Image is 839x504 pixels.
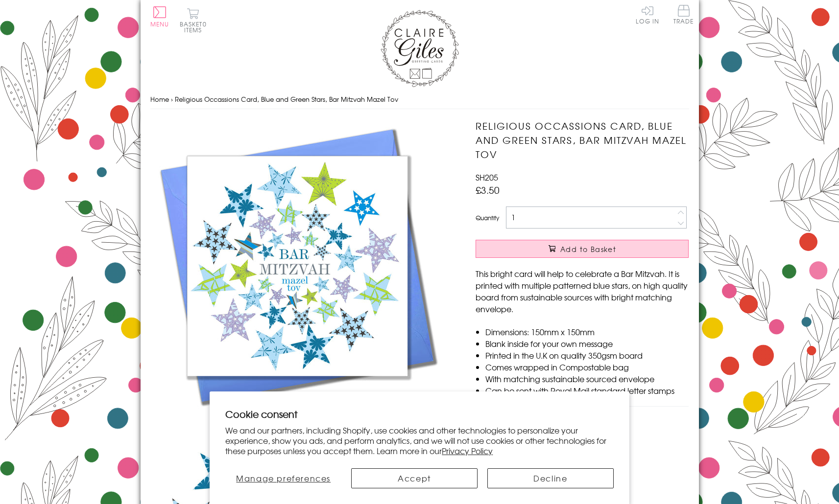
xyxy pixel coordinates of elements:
[476,240,689,258] button: Add to Basket
[150,6,169,27] button: Menu
[476,268,689,315] p: This bright card will help to celebrate a Bar Mitzvah. It is printed with multiple patterned blue...
[636,5,659,24] a: Log In
[150,119,444,412] img: Religious Occassions Card, Blue and Green Stars, Bar Mitzvah Mazel Tov
[150,94,169,104] a: Home
[150,20,169,28] span: Menu
[485,349,689,361] li: Printed in the U.K on quality 350gsm board
[351,468,478,488] button: Accept
[673,5,694,26] a: Trade
[476,171,498,183] span: SH205
[487,468,614,488] button: Decline
[381,10,459,87] img: Claire Giles Greetings Cards
[673,5,694,24] span: Trade
[171,94,173,104] span: ›
[485,385,689,396] li: Can be sent with Royal Mail standard letter stamps
[225,468,341,488] button: Manage preferences
[476,183,500,197] span: £3.50
[225,425,614,456] p: We and our partners, including Shopify, use cookies and other technologies to personalize your ex...
[485,373,689,385] li: With matching sustainable sourced envelope
[175,94,398,104] span: Religious Occassions Card, Blue and Green Stars, Bar Mitzvah Mazel Tov
[184,20,207,34] span: 0 items
[485,338,689,349] li: Blank inside for your own message
[485,326,689,338] li: Dimensions: 150mm x 150mm
[150,90,689,110] nav: breadcrumbs
[476,119,689,161] h1: Religious Occassions Card, Blue and Green Stars, Bar Mitzvah Mazel Tov
[442,445,493,457] a: Privacy Policy
[236,472,331,484] span: Manage preferences
[225,407,614,421] h2: Cookie consent
[560,244,616,254] span: Add to Basket
[180,8,207,33] button: Basket0 items
[476,213,499,222] label: Quantity
[485,361,689,373] li: Comes wrapped in Compostable bag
